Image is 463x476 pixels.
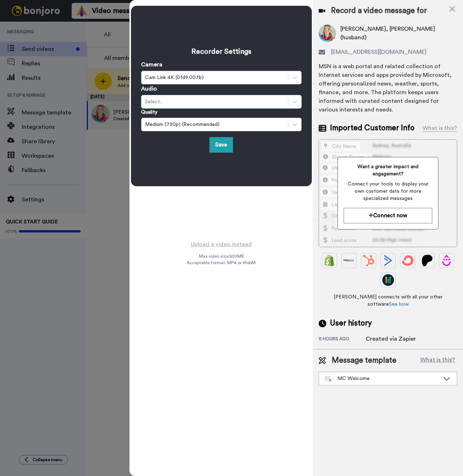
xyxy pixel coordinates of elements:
img: Shopify [324,255,335,266]
h3: Recorder Settings [141,47,302,57]
div: Created via Zapier [366,335,416,343]
span: Max video size: 500 MB [199,253,244,259]
span: [PERSON_NAME] connects with all your other software [319,293,457,308]
img: Hubspot [363,255,374,266]
span: Acceptable format: MP4 or WebM [187,260,256,266]
div: Medium (720p) (Recommended) [145,121,284,128]
span: User history [330,318,372,329]
button: What is this? [418,355,457,366]
label: Camera [141,60,162,69]
img: ConvertKit [402,255,413,266]
span: Want a greater impact and engagement? [344,163,432,178]
label: Audio [141,84,157,93]
img: nextgen-template.svg [325,376,332,382]
span: Imported Customer Info [330,123,415,134]
div: MC Welcome [325,375,439,382]
img: Ontraport [343,255,355,266]
img: GoHighLevel [382,274,394,286]
span: [EMAIL_ADDRESS][DOMAIN_NAME] [331,48,426,56]
img: Drip [441,255,453,266]
div: What is this? [422,124,457,132]
img: ActiveCampaign [382,255,394,266]
img: Patreon [421,255,433,266]
div: 11 hours ago [319,336,366,343]
div: Select... [145,98,284,105]
div: Cam Link 4K (0fd9:007b) [145,74,284,81]
label: Quality [141,109,157,116]
button: Save [209,137,233,153]
span: Message template [332,355,396,366]
div: MSN is a web portal and related collection of Internet services and apps provided by Microsoft, o... [319,62,457,114]
span: Connect your tools to display your own customer data for more specialized messages [344,180,432,202]
button: Upload a video instead [188,240,254,249]
a: See how [389,302,409,307]
button: Connect now [344,208,432,223]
